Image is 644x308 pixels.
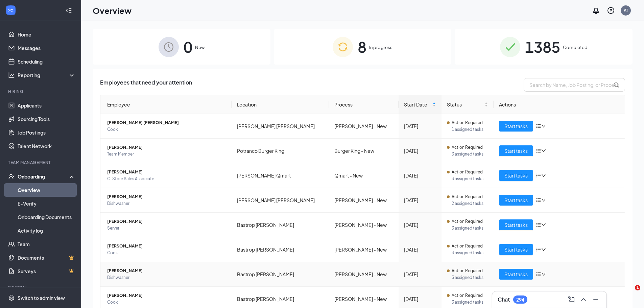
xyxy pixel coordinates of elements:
span: Action Required [452,243,483,250]
div: Payroll [8,285,74,290]
button: Start tasks [499,121,533,132]
span: 2 assigned tasks [452,200,488,207]
a: Onboarding Documents [18,210,75,224]
span: Status [447,101,483,108]
span: Start tasks [504,221,528,229]
span: Completed [563,44,588,51]
svg: UserCheck [8,173,15,180]
td: [PERSON_NAME] [PERSON_NAME] [232,188,329,213]
span: Server [107,225,226,232]
span: bars [536,148,541,153]
span: 3 assigned tasks [452,175,488,182]
td: Potranco Burger King [232,139,329,163]
svg: QuestionInfo [607,6,615,15]
span: Employees that need your attention [100,78,192,92]
span: down [541,247,546,252]
span: [PERSON_NAME] [107,218,226,225]
button: Start tasks [499,145,533,156]
button: Start tasks [499,219,533,230]
td: Qmart - New [329,163,399,188]
div: Onboarding [18,173,70,180]
span: bars [536,173,541,178]
h1: Overview [93,5,132,16]
a: Activity log [18,224,75,237]
span: down [541,222,546,227]
th: Process [329,95,399,114]
a: Overview [18,183,75,197]
td: [PERSON_NAME] [PERSON_NAME] [232,114,329,139]
span: Dishwasher [107,274,226,281]
span: [PERSON_NAME] [107,169,226,175]
span: [PERSON_NAME] [PERSON_NAME] [107,119,226,126]
th: Employee [100,95,232,114]
td: [PERSON_NAME] - New [329,188,399,213]
a: Team [18,237,75,251]
span: 3 assigned tasks [452,299,488,306]
span: Dishwasher [107,200,226,207]
span: bars [536,197,541,203]
span: 3 assigned tasks [452,225,488,232]
span: bars [536,222,541,228]
div: [DATE] [404,246,436,253]
svg: WorkstreamLogo [7,7,14,14]
span: bars [536,247,541,252]
span: down [541,173,546,178]
div: 294 [516,297,524,303]
a: Messages [18,41,75,55]
td: Bastrop [PERSON_NAME] [232,237,329,262]
input: Search by Name, Job Posting, or Process [524,78,625,92]
td: [PERSON_NAME] Qmart [232,163,329,188]
span: [PERSON_NAME] [107,243,226,250]
svg: Minimize [592,295,600,304]
span: [PERSON_NAME] [107,292,226,299]
td: [PERSON_NAME] - New [329,114,399,139]
a: E-Verify [18,197,75,210]
div: [DATE] [404,221,436,229]
span: Start tasks [504,270,528,278]
span: Start tasks [504,196,528,204]
svg: Notifications [592,6,600,15]
th: Status [442,95,494,114]
a: SurveysCrown [18,264,75,278]
span: Team Member [107,151,226,158]
h3: Chat [498,296,510,303]
button: Start tasks [499,244,533,255]
span: 1385 [525,35,560,58]
th: Location [232,95,329,114]
span: [PERSON_NAME] [107,193,226,200]
td: [PERSON_NAME] - New [329,213,399,237]
span: Start tasks [504,122,528,130]
span: down [541,198,546,203]
span: 0 [184,35,192,58]
span: Start tasks [504,147,528,155]
td: [PERSON_NAME] - New [329,262,399,287]
span: Action Required [452,292,483,299]
span: Start tasks [504,172,528,179]
span: 8 [358,35,366,58]
span: Action Required [452,169,483,175]
div: [DATE] [404,122,436,130]
span: C-Store Sales Associate [107,175,226,182]
a: Job Postings [18,126,75,139]
button: ComposeMessage [566,294,577,305]
a: Applicants [18,99,75,112]
span: [PERSON_NAME] [107,267,226,274]
div: Hiring [8,89,74,94]
button: Start tasks [499,170,533,181]
span: [PERSON_NAME] [107,144,226,151]
span: 1 assigned tasks [452,126,488,133]
span: Start Date [404,101,431,108]
span: 3 assigned tasks [452,250,488,256]
a: Home [18,28,75,41]
span: Start tasks [504,246,528,253]
span: In progress [369,44,392,51]
span: Cook [107,126,226,133]
span: 3 assigned tasks [452,151,488,158]
span: Action Required [452,193,483,200]
th: Actions [494,95,625,114]
span: Action Required [452,267,483,274]
td: Burger King - New [329,139,399,163]
a: Scheduling [18,55,75,68]
button: Start tasks [499,195,533,206]
div: [DATE] [404,295,436,303]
